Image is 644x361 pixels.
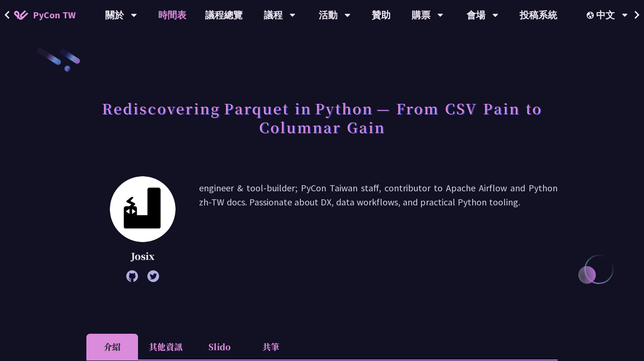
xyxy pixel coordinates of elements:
img: Home icon of PyCon TW 2025 [14,10,28,20]
h1: Rediscovering Parquet in Python — From CSV Pain to Columnar Gain [86,94,558,141]
p: engineer & tool-builder; PyCon Taiwan staff, contributor to Apache Airflow and Python zh-TW docs.... [199,181,558,277]
span: PyCon TW [33,8,76,22]
li: 其他資訊 [138,334,193,360]
li: 共筆 [245,334,297,360]
a: PyCon TW [5,3,85,27]
li: 介紹 [86,334,138,360]
img: Josix [110,176,176,242]
li: Slido [193,334,245,360]
img: Locale Icon [587,12,596,19]
p: Josix [110,249,176,263]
